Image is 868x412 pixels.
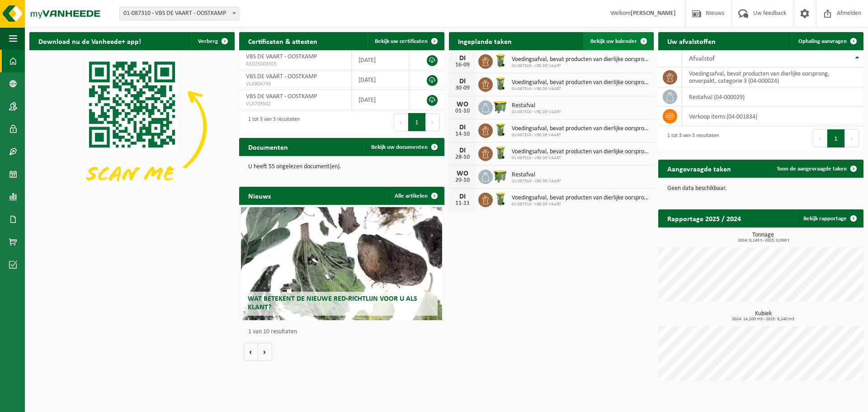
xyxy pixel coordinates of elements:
[791,32,863,50] a: Ophaling aanvragen
[198,38,218,44] span: Verberg
[590,38,637,44] span: Bekijk uw kalender
[777,166,847,172] span: Toon de aangevraagde taken
[453,131,472,137] div: 14-10
[248,329,440,335] p: 1 van 10 resultaten
[663,238,863,243] span: 2024: 0,145 t - 2025: 0,000 t
[394,113,408,131] button: Previous
[246,100,344,108] span: VLA709502
[512,156,650,161] span: 01-087310 - VBS DE VAART
[246,81,344,88] span: VLA904749
[583,32,653,50] a: Bekijk uw kalender
[512,102,561,109] span: Restafval
[796,209,863,227] a: Bekijk rapportage
[246,93,317,100] span: VBS DE VAART - OOSTKAMP
[368,32,443,50] a: Bekijk uw certificaten
[239,187,280,204] h2: Nieuws
[387,187,443,205] a: Alle artikelen
[682,67,863,87] td: voedingsafval, bevat producten van dierlijke oorsprong, onverpakt, categorie 3 (04-000024)
[663,128,719,148] div: 1 tot 3 van 3 resultaten
[258,343,272,361] button: Volgende
[658,160,740,177] h2: Aangevraagde taken
[453,78,472,85] div: DI
[813,129,827,147] button: Previous
[408,113,426,131] button: 1
[453,200,472,207] div: 11-11
[246,53,317,60] span: VBS DE VAART - OOSTKAMP
[512,133,650,138] span: 01-087310 - VBS DE VAART
[512,79,650,86] span: Voedingsafval, bevat producten van dierlijke oorsprong, onverpakt, categorie 3
[371,144,428,150] span: Bekijk uw documenten
[352,70,409,90] td: [DATE]
[493,145,508,161] img: WB-0140-HPE-GN-50
[631,10,676,17] strong: [PERSON_NAME]
[246,61,344,68] span: RED25008505
[453,85,472,91] div: 30-09
[241,207,442,320] a: Wat betekent de nieuwe RED-richtlijn voor u als klant?
[119,7,239,20] span: 01-087310 - VBS DE VAART - OOSTKAMP
[493,53,508,68] img: WB-0140-HPE-GN-50
[512,148,650,156] span: Voedingsafval, bevat producten van dierlijke oorsprong, onverpakt, categorie 3
[512,125,650,133] span: Voedingsafval, bevat producten van dierlijke oorsprong, onverpakt, categorie 3
[29,32,150,50] h2: Download nu de Vanheede+ app!
[512,202,650,207] span: 01-087310 - VBS DE VAART
[248,164,435,170] p: U heeft 55 ongelezen document(en).
[244,343,258,361] button: Vorige
[453,101,472,108] div: WO
[453,154,472,161] div: 28-10
[512,194,650,202] span: Voedingsafval, bevat producten van dierlijke oorsprong, onverpakt, categorie 3
[512,109,561,115] span: 01-087310 - VBS DE VAART
[769,160,863,178] a: Toon de aangevraagde taken
[493,99,508,114] img: WB-1100-HPE-GN-50
[798,38,847,44] span: Ophaling aanvragen
[512,63,650,69] span: 01-087310 - VBS DE VAART
[453,62,472,68] div: 16-09
[512,86,650,92] span: 01-087310 - VBS DE VAART
[682,107,863,126] td: verkoop items (04-001834)
[352,90,409,110] td: [DATE]
[239,138,297,156] h2: Documenten
[512,171,561,179] span: Restafval
[845,129,859,147] button: Next
[352,50,409,70] td: [DATE]
[493,191,508,207] img: WB-0140-HPE-GN-50
[120,7,239,20] span: 01-087310 - VBS DE VAART - OOSTKAMP
[658,32,725,50] h2: Uw afvalstoffen
[682,87,863,107] td: restafval (04-000029)
[29,50,235,204] img: Download de VHEPlus App
[658,209,750,227] h2: Rapportage 2025 / 2024
[191,32,234,50] button: Verberg
[453,108,472,114] div: 01-10
[493,168,508,184] img: WB-1100-HPE-GN-50
[493,76,508,91] img: WB-0140-HPE-GN-50
[689,55,715,62] span: Afvalstof
[827,129,845,147] button: 1
[663,232,863,243] h3: Tonnage
[453,124,472,131] div: DI
[449,32,521,50] h2: Ingeplande taken
[364,138,443,156] a: Bekijk uw documenten
[453,170,472,177] div: WO
[453,55,472,62] div: DI
[663,311,863,322] h3: Kubiek
[248,295,417,311] span: Wat betekent de nieuwe RED-richtlijn voor u als klant?
[244,112,300,132] div: 1 tot 3 van 3 resultaten
[246,73,317,80] span: VBS DE VAART - OOSTKAMP
[239,32,326,50] h2: Certificaten & attesten
[663,317,863,322] span: 2024: 14,200 m3 - 2025: 9,240 m3
[375,38,428,44] span: Bekijk uw certificaten
[667,185,854,192] p: Geen data beschikbaar.
[493,122,508,137] img: WB-0140-HPE-GN-50
[453,147,472,154] div: DI
[453,177,472,184] div: 29-10
[426,113,440,131] button: Next
[453,193,472,200] div: DI
[512,179,561,184] span: 01-087310 - VBS DE VAART
[512,56,650,63] span: Voedingsafval, bevat producten van dierlijke oorsprong, onverpakt, categorie 3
